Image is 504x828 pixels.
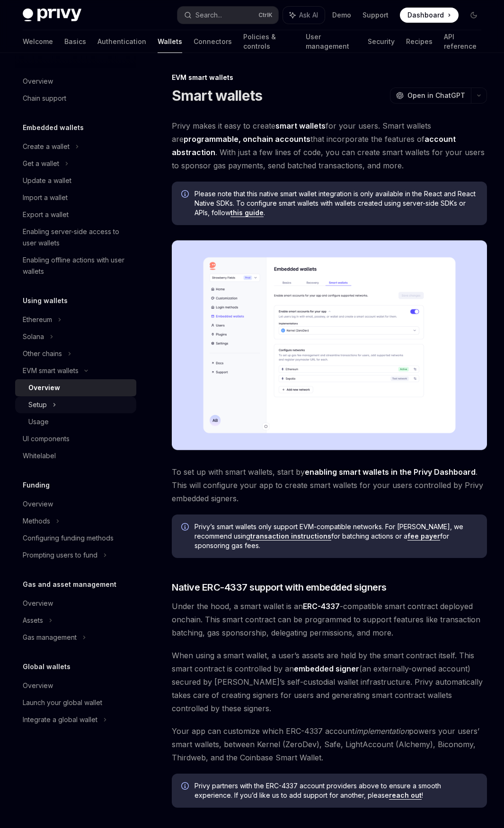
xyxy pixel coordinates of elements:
a: Overview [15,496,136,513]
em: implementation [354,726,409,736]
a: Configuring funding methods [15,530,136,547]
div: Enabling server-side access to user wallets [23,226,131,249]
a: Security [368,30,395,53]
button: Open in ChatGPT [390,87,471,104]
svg: Info [181,190,191,200]
a: enabling smart wallets in the Privy Dashboard [305,467,476,477]
a: Enabling offline actions with user wallets [15,252,136,280]
a: Overview [15,595,136,612]
div: Setup [28,399,47,410]
a: Authentication [97,30,146,53]
div: Create a wallet [23,141,70,152]
div: Overview [23,680,53,691]
h5: Embedded wallets [23,122,84,133]
svg: Info [181,523,191,532]
a: UI components [15,430,136,447]
a: Welcome [23,30,53,53]
div: Import a wallet [23,192,68,203]
div: Usage [28,416,49,427]
div: Overview [23,498,53,510]
div: Chain support [23,93,66,104]
div: Whitelabel [23,450,56,462]
a: Import a wallet [15,189,136,206]
a: Dashboard [400,8,459,23]
span: Your app can customize which ERC-4337 account powers your users’ smart wallets, between Kernel (Z... [172,724,487,764]
h5: Gas and asset management [23,579,116,590]
a: transaction instructions [250,532,331,540]
span: Privy makes it easy to create for your users. Smart wallets are that incorporate the features of ... [172,119,487,172]
h5: Funding [23,479,50,491]
div: Methods [23,515,50,527]
strong: embedded signer [294,664,359,673]
a: Basics [64,30,86,53]
span: Please note that this native smart wallet integration is only available in the React and React Na... [195,189,477,218]
div: Assets [23,615,43,626]
button: Toggle dark mode [466,8,481,23]
span: Under the hood, a smart wallet is an -compatible smart contract deployed onchain. This smart cont... [172,600,487,639]
a: Policies & controls [243,30,294,53]
a: Demo [332,10,351,20]
span: Ask AI [299,10,318,20]
div: Overview [23,76,53,87]
strong: smart wallets [275,121,326,131]
a: Overview [15,677,136,694]
h5: Global wallets [23,661,71,672]
div: Other chains [23,348,62,359]
div: Ethereum [23,314,52,325]
a: Usage [15,413,136,430]
a: ERC-4337 [303,601,340,611]
a: Update a wallet [15,172,136,189]
span: To set up with smart wallets, start by . This will configure your app to create smart wallets for... [172,465,487,505]
a: Wallets [158,30,182,53]
img: dark logo [23,9,81,22]
div: Gas management [23,632,77,643]
div: Enabling offline actions with user wallets [23,254,131,277]
a: API reference [444,30,481,53]
a: Connectors [194,30,232,53]
a: Chain support [15,90,136,107]
h1: Smart wallets [172,87,262,104]
div: Configuring funding methods [23,532,114,544]
img: Sample enable smart wallets [172,240,487,450]
h5: Using wallets [23,295,68,306]
a: User management [306,30,356,53]
span: Dashboard [407,10,444,20]
div: Update a wallet [23,175,71,186]
span: Privy’s smart wallets only support EVM-compatible networks. For [PERSON_NAME], we recommend using... [195,522,477,550]
a: reach out [389,791,422,800]
div: Prompting users to fund [23,549,97,561]
strong: programmable, onchain accounts [184,134,310,144]
span: Privy partners with the ERC-4337 account providers above to ensure a smooth experience. If you’d ... [195,781,477,800]
a: Overview [15,73,136,90]
div: EVM smart wallets [23,365,79,376]
div: Launch your global wallet [23,697,102,708]
a: this guide [230,209,264,217]
span: Open in ChatGPT [407,91,465,100]
a: Overview [15,379,136,396]
span: When using a smart wallet, a user’s assets are held by the smart contract itself. This smart cont... [172,649,487,715]
div: Search... [195,9,222,21]
div: Get a wallet [23,158,59,169]
div: Solana [23,331,44,342]
a: Support [363,10,389,20]
a: Export a wallet [15,206,136,223]
div: EVM smart wallets [172,73,487,82]
a: Enabling server-side access to user wallets [15,223,136,252]
div: Overview [28,382,60,393]
div: Overview [23,598,53,609]
div: Integrate a global wallet [23,714,97,725]
button: Ask AI [283,7,325,24]
div: UI components [23,433,70,445]
a: Launch your global wallet [15,694,136,711]
button: Search...CtrlK [177,7,278,24]
svg: Info [181,782,191,792]
div: Export a wallet [23,209,69,220]
span: Native ERC-4337 support with embedded signers [172,581,387,594]
a: Whitelabel [15,447,136,464]
a: fee payer [407,532,440,540]
a: Recipes [406,30,433,53]
span: Ctrl K [258,11,273,19]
